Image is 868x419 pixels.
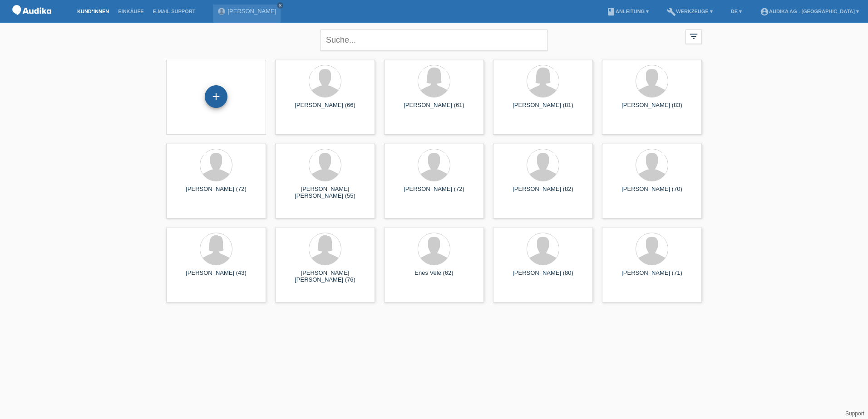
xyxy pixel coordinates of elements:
[689,31,699,41] i: filter_list
[726,9,746,14] a: DE ▾
[148,9,200,14] a: E-Mail Support
[662,9,717,14] a: buildWerkzeuge ▾
[113,9,148,14] a: Einkäufe
[205,89,227,104] div: Kund*in hinzufügen
[391,102,477,116] div: [PERSON_NAME] (61)
[667,7,676,16] i: build
[500,102,586,116] div: [PERSON_NAME] (81)
[227,8,276,15] a: [PERSON_NAME]
[500,269,586,284] div: [PERSON_NAME] (80)
[607,7,616,16] i: book
[9,18,54,24] a: POS — MF Group
[282,269,368,284] div: [PERSON_NAME] [PERSON_NAME] (76)
[391,185,477,200] div: [PERSON_NAME] (72)
[321,29,547,51] input: Suche...
[755,9,863,14] a: account_circleAudika AG - [GEOGRAPHIC_DATA] ▾
[73,9,113,14] a: Kund*innen
[500,185,586,200] div: [PERSON_NAME] (82)
[609,102,695,116] div: [PERSON_NAME] (83)
[609,269,695,284] div: [PERSON_NAME] (71)
[173,269,259,284] div: [PERSON_NAME] (43)
[173,185,259,200] div: [PERSON_NAME] (72)
[282,185,368,200] div: [PERSON_NAME] [PERSON_NAME] (55)
[602,9,653,14] a: bookAnleitung ▾
[845,410,864,417] a: Support
[609,185,695,200] div: [PERSON_NAME] (70)
[760,7,769,16] i: account_circle
[278,3,282,8] i: close
[282,102,368,116] div: [PERSON_NAME] (66)
[277,2,283,9] a: close
[391,269,477,284] div: Enes Vele (62)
